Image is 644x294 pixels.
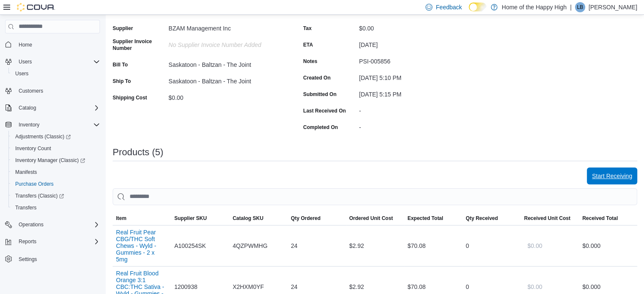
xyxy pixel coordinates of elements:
div: PSI-005856 [359,55,473,65]
span: Adjustments (Classic) [12,132,100,142]
label: ETA [303,41,313,48]
span: Home [15,39,100,50]
span: Users [12,69,100,79]
button: Supplier SKU [171,212,229,225]
span: Users [19,58,32,65]
div: $70.08 [404,237,462,254]
button: $0.00 [524,237,546,254]
a: Home [15,40,36,50]
span: Adjustments (Classic) [15,133,71,140]
label: Last Received On [303,107,346,114]
div: BZAM Management Inc [169,22,282,32]
label: Bill To [113,61,128,68]
span: Catalog [19,104,36,111]
span: Settings [15,253,100,264]
span: Qty Ordered [291,215,321,222]
a: Inventory Count [12,143,55,154]
button: Catalog [15,103,39,113]
span: $0.00 [528,242,542,250]
span: Transfers (Classic) [15,192,64,199]
span: Dark Mode [469,11,469,12]
div: $0.00 [359,22,473,32]
img: Cova [17,3,55,11]
a: Inventory Manager (Classic) [8,154,103,166]
a: Adjustments (Classic) [8,131,103,143]
span: Item [116,215,127,222]
div: - [359,121,473,131]
div: [DATE] 5:10 PM [359,71,473,81]
span: Expected Total [407,215,443,222]
a: Manifests [12,167,40,177]
span: Ordered Unit Cost [349,215,393,222]
button: Qty Received [462,212,521,225]
button: Item [113,212,171,225]
span: Received Unit Cost [524,215,570,222]
span: Transfers [12,203,100,213]
button: Qty Ordered [287,212,346,225]
button: Transfers [8,202,103,214]
span: Feedback [436,3,462,11]
nav: Complex example [5,35,100,287]
button: Home [2,38,103,51]
div: [DATE] 5:15 PM [359,88,473,98]
a: Customers [15,86,47,96]
button: Manifests [8,166,103,178]
button: Reports [2,236,103,247]
button: Users [8,68,103,80]
button: Purchase Orders [8,178,103,190]
span: 1200938 [174,282,198,292]
span: Inventory [15,120,100,130]
span: Settings [19,256,37,263]
a: Transfers (Classic) [12,191,67,201]
span: Catalog SKU [232,215,263,222]
div: Saskatoon - Baltzan - The Joint [169,58,282,68]
span: Catalog [15,103,100,113]
button: Users [2,56,103,68]
span: Manifests [12,167,100,177]
label: Submitted On [303,91,337,98]
div: $0.00 [169,91,282,101]
div: [DATE] [359,38,473,48]
span: Users [15,70,28,77]
button: Settings [2,253,103,265]
button: Operations [15,220,47,230]
p: [PERSON_NAME] [589,2,637,12]
label: Created On [303,74,331,81]
h3: Products (5) [113,147,163,157]
span: Reports [15,236,100,247]
div: Saskatoon - Baltzan - The Joint [169,74,282,85]
span: Reports [19,238,36,245]
button: Real Fruit Pear CBG/THC Soft Chews - Wyld - Gummies - 2 x 5mg [116,229,168,263]
span: Qty Received [466,215,498,222]
button: Catalog [2,102,103,114]
span: Inventory [19,121,39,128]
button: Catalog SKU [229,212,287,225]
label: Ship To [113,78,131,85]
button: Customers [2,85,103,97]
button: Inventory [2,119,103,131]
span: Users [15,57,100,67]
button: Received Unit Cost [521,212,579,225]
button: Received Total [579,212,637,225]
span: Customers [15,85,100,96]
div: 0 [462,237,521,254]
button: Reports [15,236,40,247]
button: Inventory [15,120,43,130]
label: Completed On [303,124,338,131]
span: Inventory Manager (Classic) [15,157,85,164]
div: No Supplier Invoice Number added [169,38,282,48]
a: Settings [15,254,40,264]
span: Inventory Count [15,145,51,152]
div: $0.00 0 [582,282,634,292]
span: Inventory Manager (Classic) [12,155,100,165]
button: Inventory Count [8,143,103,154]
a: Purchase Orders [12,179,57,189]
span: Purchase Orders [12,179,100,189]
button: Users [15,57,35,67]
div: $2.92 [346,237,404,254]
span: Received Total [582,215,618,222]
button: Start Receiving [587,168,637,184]
span: Start Receiving [592,172,632,180]
button: Expected Total [404,212,462,225]
span: 4QZPWMHG [232,241,267,251]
